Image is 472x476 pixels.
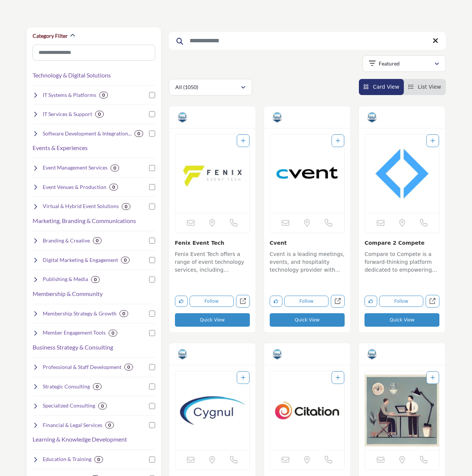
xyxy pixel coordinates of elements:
div: 0 Results For Financial & Legal Services [105,422,114,428]
button: Follow [284,296,329,307]
b: 0 [114,165,116,171]
h3: Learning & Knowledge Development [33,435,127,444]
b: 0 [112,330,114,336]
img: Citation [270,371,344,450]
b: 0 [125,204,127,209]
b: 0 [137,131,140,136]
div: 0 Results For Event Management Services [111,165,119,171]
a: Cvent [270,240,287,246]
div: 0 Results For Publishing & Media [91,276,100,283]
input: Select Branding & Creative checkbox [149,238,155,244]
h4: Digital Marketing & Engagement : Campaigns, email marketing, and digital strategies. [43,256,118,264]
a: Open Listing in new tab [175,134,249,213]
div: 0 Results For Software Development & Integration [134,130,143,137]
b: 0 [98,112,101,117]
a: Add To List [336,138,340,144]
input: Select Professional & Staff Development checkbox [149,364,155,370]
h3: Compare 2 Compete [364,239,439,247]
a: Open Listing in new tab [175,371,249,450]
input: Select Education & Training checkbox [149,457,155,463]
h4: Event Venues & Production : Physical spaces and production services for live events. [43,183,106,191]
h4: Software Development & Integration : Custom software builds and system integrations. [43,130,131,137]
button: Quick View [270,313,345,327]
a: Open cvent in new tab [331,295,345,308]
div: 0 Results For Branding & Creative [93,237,102,244]
p: Featured [379,60,400,67]
h2: Category Filter [33,32,68,40]
a: Add To List [336,375,340,381]
img: Compare 2 Compete [365,134,439,213]
div: 0 Results For IT Systems & Platforms [99,92,108,98]
p: Compare to Compete is a forward-thinking platform dedicated to empowering membership associations... [364,250,439,275]
a: View Card [363,84,399,90]
b: 0 [96,238,99,243]
input: Select Membership Strategy & Growth checkbox [149,311,155,317]
h4: Financial & Legal Services : Accounting, compliance, and governance solutions. [43,421,102,429]
input: Search Category [33,45,155,61]
button: Events & Experiences [33,143,88,152]
b: 0 [127,364,130,370]
h4: IT Systems & Platforms : Core systems like CRM, AMS, EMS, CMS, and LMS. [43,91,96,99]
input: Select Digital Marketing & Engagement checkbox [149,257,155,263]
span: List View [418,84,441,90]
b: 0 [96,384,99,389]
img: Vetted Partners Badge Icon [366,349,378,360]
li: List View [404,79,446,95]
img: Vetted Partners Badge Icon [177,349,188,360]
b: 0 [122,311,125,316]
a: Add To List [430,138,435,144]
input: Select Event Venues & Production checkbox [149,184,155,190]
a: Compare to Compete is a forward-thinking platform dedicated to empowering membership associations... [364,248,439,275]
p: All (1050) [175,83,198,91]
h3: Cvent [270,239,345,247]
h4: Member Engagement Tools : Technology and platforms to connect members. [43,329,106,336]
button: Business Strategy & Consulting [33,343,113,352]
b: 0 [108,422,111,428]
img: Swagable bag [365,371,439,450]
input: Select Member Engagement Tools checkbox [149,330,155,336]
a: Add To List [241,375,245,381]
a: Open Listing in new tab [365,134,439,213]
div: 0 Results For Strategic Consulting [93,383,102,390]
h4: IT Services & Support : Ongoing technology support, hosting, and security. [43,110,92,118]
p: Cvent is a leading meetings, events, and hospitality technology provider with 4,800+ employees an... [270,250,345,275]
b: 0 [101,403,104,409]
a: Fenix Event Tech offers a range of event technology services, including registration, check-in, b... [175,248,250,275]
a: View List [408,84,441,90]
div: 0 Results For Membership Strategy & Growth [119,310,128,317]
img: Cygnul [175,371,249,450]
a: Open Listing in new tab [270,134,344,213]
input: Select Virtual & Hybrid Event Solutions checkbox [149,204,155,210]
h4: Strategic Consulting : Management, operational, and governance consulting. [43,383,90,390]
input: Select Software Development & Integration checkbox [149,131,155,137]
b: 0 [112,184,115,190]
img: Fenix Event Tech [175,134,249,213]
li: Card View [359,79,404,95]
h3: Membership & Community [33,289,103,298]
b: 0 [97,457,100,462]
b: 0 [94,277,97,282]
p: Fenix Event Tech offers a range of event technology services, including registration, check-in, b... [175,250,250,275]
button: Follow [379,296,423,307]
h3: Marketing, Branding & Communications [33,216,136,225]
a: Open fenix-event-tech in new tab [236,295,250,308]
input: Select Specialized Consulting checkbox [149,403,155,409]
a: Open compare-2 in new tab [426,295,439,308]
input: Select IT Services & Support checkbox [149,111,155,117]
div: 0 Results For Specialized Consulting [98,403,107,409]
button: Technology & Digital Solutions [33,71,111,80]
input: Search Keyword [169,32,446,50]
button: All (1050) [169,79,252,95]
h4: Membership Strategy & Growth : Consulting, recruitment, and non-dues revenue. [43,310,117,317]
div: 0 Results For Event Venues & Production [109,184,118,190]
a: Add To List [241,138,245,144]
b: 0 [124,257,127,263]
img: Cvent [270,134,344,213]
button: Like listing [364,296,377,307]
button: Featured [363,55,446,72]
input: Select Financial & Legal Services checkbox [149,422,155,428]
input: Select Publishing & Media checkbox [149,277,155,283]
button: Like listing [175,296,188,307]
